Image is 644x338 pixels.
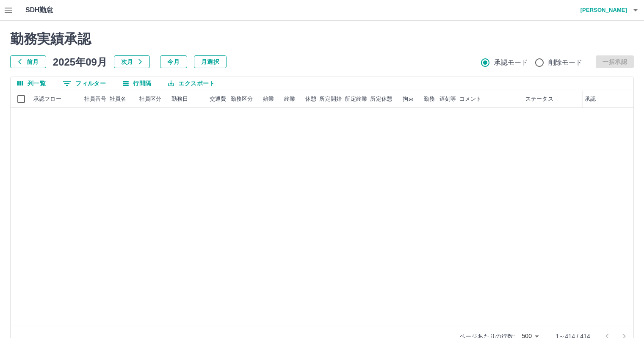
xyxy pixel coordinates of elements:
h5: 2025年09月 [53,55,107,68]
h2: 勤務実績承認 [10,31,634,47]
div: 終業 [276,90,297,108]
div: 所定終業 [343,90,369,108]
button: 列選択 [11,77,53,90]
button: 行間隔 [116,77,158,90]
button: 今月 [160,55,187,68]
div: ステータス [525,90,553,108]
div: 始業 [263,90,274,108]
span: 削除モード [548,58,583,68]
div: 拘束 [403,90,414,108]
div: 勤務区分 [229,90,254,108]
div: 勤務区分 [231,90,253,108]
div: 承認フロー [32,90,83,108]
div: 承認フロー [33,90,61,108]
div: 社員区分 [139,90,162,108]
div: 休憩 [297,90,318,108]
button: エクスポート [161,77,221,90]
div: 遅刻等 [437,90,458,108]
div: 始業 [254,90,276,108]
div: 勤務 [415,90,437,108]
div: 交通費 [210,90,226,108]
div: 交通費 [208,90,229,108]
div: 終業 [284,90,295,108]
button: 前月 [10,55,46,68]
div: 勤務 [424,90,435,108]
div: 所定開始 [319,90,342,108]
div: 社員区分 [138,90,170,108]
div: 所定休憩 [370,90,392,108]
div: 社員番号 [83,90,108,108]
button: 月選択 [194,55,227,68]
div: ステータス [524,90,575,108]
div: 拘束 [394,90,415,108]
div: 社員番号 [84,90,107,108]
div: 所定終業 [345,90,367,108]
div: 勤務日 [171,90,188,108]
button: 次月 [114,55,150,68]
div: 承認 [585,90,596,108]
button: フィルター表示 [56,77,113,90]
div: 社員名 [108,90,138,108]
div: コメント [458,90,524,108]
div: 社員名 [110,90,126,108]
div: コメント [459,90,482,108]
div: 所定休憩 [369,90,394,108]
span: 承認モード [494,58,528,68]
div: 勤務日 [170,90,208,108]
div: 休憩 [305,90,316,108]
div: 遅刻等 [439,90,456,108]
div: 所定開始 [318,90,343,108]
div: 承認 [583,90,627,108]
